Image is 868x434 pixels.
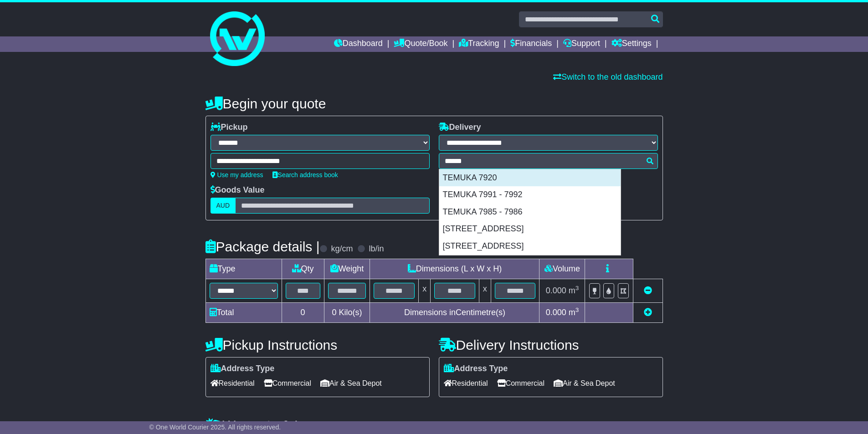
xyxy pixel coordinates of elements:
[554,376,615,390] span: Air & Sea Depot
[546,286,566,295] span: 0.000
[575,285,579,291] sup: 3
[211,198,236,214] label: AUD
[510,36,552,52] a: Financials
[331,244,353,254] label: kg/cm
[439,238,621,255] div: [STREET_ADDRESS]
[211,185,265,195] label: Goods Value
[553,72,663,82] a: Switch to the old dashboard
[324,259,370,279] td: Weight
[205,337,430,352] h4: Pickup Instructions
[332,308,336,317] span: 0
[439,153,658,169] typeahead: Please provide city
[439,169,621,187] div: TEMUKA 7920
[205,259,282,279] td: Type
[370,303,539,323] td: Dimensions in Centimetre(s)
[205,96,663,111] h4: Begin your quote
[205,239,320,254] h4: Package details |
[575,306,579,313] sup: 3
[205,418,663,433] h4: Warranty & Insurance
[282,303,324,323] td: 0
[444,376,488,390] span: Residential
[439,220,621,238] div: [STREET_ADDRESS]
[211,171,263,179] a: Use my address
[320,376,382,390] span: Air & Sea Depot
[569,286,579,295] span: m
[611,36,652,52] a: Settings
[563,36,600,52] a: Support
[211,364,275,374] label: Address Type
[272,171,338,179] a: Search address book
[539,259,585,279] td: Volume
[211,123,248,133] label: Pickup
[439,186,621,204] div: TEMUKA 7991 - 7992
[479,279,491,303] td: x
[569,308,579,317] span: m
[334,36,383,52] a: Dashboard
[444,364,508,374] label: Address Type
[419,279,431,303] td: x
[439,337,663,352] h4: Delivery Instructions
[211,376,255,390] span: Residential
[282,259,324,279] td: Qty
[497,376,544,390] span: Commercial
[205,303,282,323] td: Total
[149,424,281,431] span: © One World Courier 2025. All rights reserved.
[369,244,384,254] label: lb/in
[439,123,481,133] label: Delivery
[324,303,370,323] td: Kilo(s)
[439,204,621,221] div: TEMUKA 7985 - 7986
[264,376,311,390] span: Commercial
[370,259,539,279] td: Dimensions (L x W x H)
[644,308,652,317] a: Add new item
[644,286,652,295] a: Remove this item
[459,36,499,52] a: Tracking
[394,36,447,52] a: Quote/Book
[546,308,566,317] span: 0.000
